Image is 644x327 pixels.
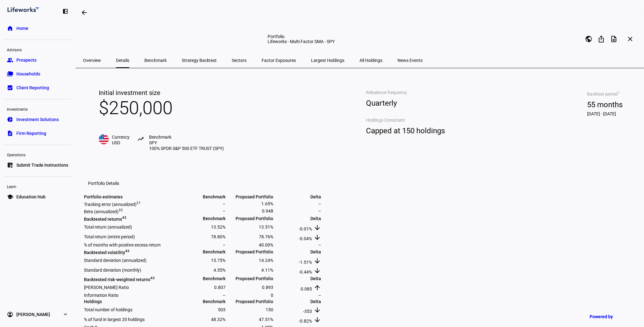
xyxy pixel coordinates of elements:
eth-mat-symbol: left_panel_close [62,8,69,14]
span: 0.807 [214,285,225,290]
span: Standard deviation (annualized) [84,258,147,263]
span: Total return (annualized) [84,224,132,230]
a: Powered by [586,311,635,322]
span: Education Hub [16,194,46,200]
span: SPY [149,140,157,145]
eth-mat-symbol: home [7,25,13,31]
a: homeHome [4,22,72,35]
span: 47.51% [259,317,273,322]
eth-mat-symbol: folder_copy [7,71,13,77]
span: 15.75% [211,258,225,263]
span: – [318,242,321,247]
td: Delta [274,275,321,282]
span: 55 months [587,98,623,111]
td: Holdings [84,299,178,304]
a: descriptionFirm Reporting [4,127,72,140]
span: 503 [218,307,225,312]
sup: 4 [125,249,127,253]
div: Investments [4,104,72,113]
td: Benchmark [179,275,226,282]
td: Proposed Portfolio [226,215,274,222]
td: Benchmark [179,248,226,255]
div: Advisors [4,45,72,54]
eth-mat-symbol: expand_more [62,311,69,318]
div: Portfolio [268,34,452,39]
a: groupProspects [4,54,72,66]
span: Holdings Constraint [366,116,445,124]
span: – [223,242,225,247]
span: – [318,208,321,213]
sup: 4 [150,276,153,280]
td: Backtested returns [84,215,178,222]
mat-icon: arrow_backwards [80,9,88,16]
span: 0.085 [301,286,312,291]
span: 13.51% [259,224,273,230]
span: Quarterly [366,97,445,110]
span: Tracking error (annualized) [84,202,141,207]
sup: 1 [618,90,620,95]
span: – [318,201,321,206]
mat-icon: arrow_upward [314,284,321,291]
span: [PERSON_NAME] [16,311,50,318]
mat-icon: arrow_downward [314,234,321,241]
a: bid_landscapeClient Reporting [4,81,72,94]
span: 78.80% [211,234,225,239]
span: Benchmark [149,134,224,151]
eth-mat-symbol: group [7,57,13,63]
span: -0.44% [299,269,312,274]
sup: 2 [136,201,139,205]
span: Home [16,25,28,31]
span: 13.52% [211,224,225,230]
mat-icon: arrow_downward [314,267,321,274]
span: Details [116,58,129,63]
td: Delta [274,215,321,222]
span: [DATE] - [DATE] [587,111,616,116]
eth-mat-symbol: description [7,130,13,136]
mat-icon: arrow_downward [314,257,321,265]
span: Benchmark [144,58,167,63]
sup: 3 [153,276,155,280]
sup: 3 [119,208,121,213]
td: Delta [274,248,321,255]
span: 1.65% [261,201,273,206]
td: Proposed Portfolio [226,275,274,282]
span: 14.24% [259,258,273,263]
span: 100% SPDR S&P 500 ETF TRUST (SPY) [149,146,224,151]
span: $250,000 [99,97,173,119]
mat-icon: arrow_downward [314,316,321,324]
mat-icon: public [585,35,592,43]
td: Benchmark [179,194,226,200]
span: Largest Holdings [311,58,344,63]
span: -0.01% [299,226,312,231]
mat-icon: trending_up [137,136,145,143]
span: Rebalance frequency [366,88,445,97]
a: folder_copyHouseholds [4,68,72,80]
eth-data-table-title: Portfolio Details [88,181,119,186]
mat-icon: description [610,35,618,43]
span: -1.51% [299,260,312,265]
span: Backtest period [587,88,623,98]
span: % of fund in largest 20 holdings [84,317,145,322]
span: 0.948 [262,208,273,213]
span: -0.04% [299,236,312,241]
span: Information Ratio [84,293,119,298]
sup: 4 [122,215,124,220]
span: Total number of holdings [84,307,132,312]
mat-icon: ios_share [597,35,605,43]
span: Sectors [232,58,247,63]
span: Factor Exposures [262,58,296,63]
div: Lifeworks - Multi Factor SMA - SPY [268,39,452,44]
span: Client Reporting [16,85,49,91]
eth-mat-symbol: school [7,194,13,200]
mat-icon: arrow_downward [314,306,321,314]
sup: 3 [124,215,126,220]
span: Currency [112,134,130,146]
eth-mat-symbol: bid_landscape [7,85,13,91]
span: Investment Solutions [16,116,59,123]
span: 4.55% [214,268,225,273]
span: [PERSON_NAME] Ratio [84,285,129,290]
span: -0.82% [299,319,312,324]
td: Backtested risk-weighted returns [84,275,178,282]
sup: 1 [139,201,141,205]
span: Capped at 150 holdings [366,124,445,137]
